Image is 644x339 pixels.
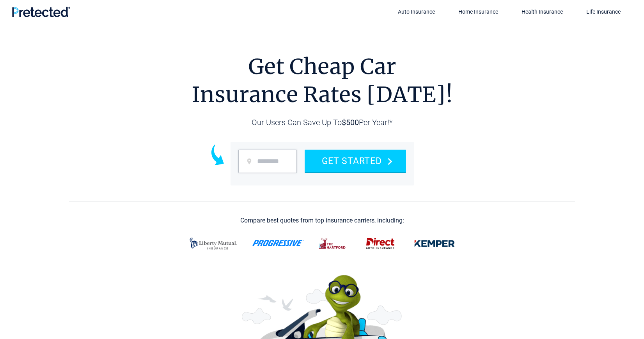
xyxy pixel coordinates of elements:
[12,7,70,17] img: Pretected Logo
[238,150,297,173] input: zip code
[409,233,460,254] img: kemper
[184,232,243,255] img: progressive
[252,240,304,246] img: progressive
[361,233,399,254] img: direct
[192,53,453,109] h1: Get Cheap Car Insurance Rates [DATE]!
[192,109,453,142] h2: Our Users Can Save Up To Per Year!*
[342,118,359,127] strong: $500
[305,150,406,172] button: GET STARTED
[240,217,404,224] div: Compare best quotes from top insurance carriers, including:
[314,233,352,254] img: thehartford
